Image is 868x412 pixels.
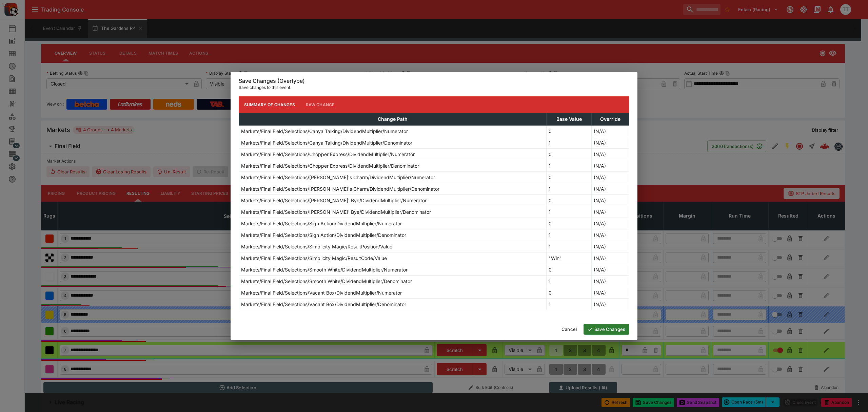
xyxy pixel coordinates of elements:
[592,172,629,183] td: (N/A)
[546,276,591,287] td: 1
[239,77,629,85] h6: Save Changes (Overtype)
[239,113,547,126] th: Change Path
[241,139,412,146] p: Markets/Final Field/Selections/Canya Talking/DividendMultiplier/Denominator
[592,113,629,126] th: Override
[592,195,629,206] td: (N/A)
[546,126,591,137] td: 0
[241,128,408,135] p: Markets/Final Field/Selections/Canya Talking/DividendMultiplier/Numerator
[241,266,408,273] p: Markets/Final Field/Selections/Smooth White/DividendMultiplier/Numerator
[241,185,439,192] p: Markets/Final Field/Selections/[PERSON_NAME]'s Charm/DividendMultiplier/Denominator
[241,174,435,181] p: Markets/Final Field/Selections/[PERSON_NAME]'s Charm/DividendMultiplier/Numerator
[546,195,591,206] td: 0
[300,96,340,113] button: Raw Change
[241,231,406,239] p: Markets/Final Field/Selections/Sign Action/DividendMultiplier/Denominator
[546,183,591,195] td: 1
[592,160,629,172] td: (N/A)
[592,252,629,264] td: (N/A)
[546,264,591,276] td: 0
[546,241,591,252] td: 1
[592,287,629,299] td: (N/A)
[557,324,581,335] button: Cancel
[592,264,629,276] td: (N/A)
[546,252,591,264] td: "Win"
[546,113,591,126] th: Base Value
[546,206,591,218] td: 1
[592,229,629,241] td: (N/A)
[241,243,392,250] p: Markets/Final Field/Selections/Simplicity Magic/ResultPosition/Value
[546,218,591,229] td: 0
[592,183,629,195] td: (N/A)
[546,160,591,172] td: 1
[592,149,629,160] td: (N/A)
[241,278,412,285] p: Markets/Final Field/Selections/Smooth White/DividendMultiplier/Denominator
[546,299,591,310] td: 1
[592,218,629,229] td: (N/A)
[546,137,591,149] td: 1
[546,287,591,299] td: 0
[241,255,387,262] p: Markets/Final Field/Selections/Simplicity Magic/ResultCode/Value
[241,162,419,169] p: Markets/Final Field/Selections/Chopper Express/DividendMultiplier/Denominator
[239,84,629,91] p: Save changes to this event.
[241,208,431,216] p: Markets/Final Field/Selections/[PERSON_NAME]' Bye/DividendMultiplier/Denominator
[592,126,629,137] td: (N/A)
[546,172,591,183] td: 0
[592,299,629,310] td: (N/A)
[241,197,427,204] p: Markets/Final Field/Selections/[PERSON_NAME]' Bye/DividendMultiplier/Numerator
[584,324,629,335] button: Save Changes
[592,241,629,252] td: (N/A)
[239,96,300,113] button: Summary of Changes
[592,137,629,149] td: (N/A)
[241,151,415,158] p: Markets/Final Field/Selections/Chopper Express/DividendMultiplier/Numerator
[592,276,629,287] td: (N/A)
[241,289,402,296] p: Markets/Final Field/Selections/Vacant Box/DividendMultiplier/Numerator
[241,220,402,227] p: Markets/Final Field/Selections/Sign Action/DividendMultiplier/Numerator
[241,301,406,308] p: Markets/Final Field/Selections/Vacant Box/DividendMultiplier/Denominator
[592,206,629,218] td: (N/A)
[546,149,591,160] td: 0
[546,229,591,241] td: 1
